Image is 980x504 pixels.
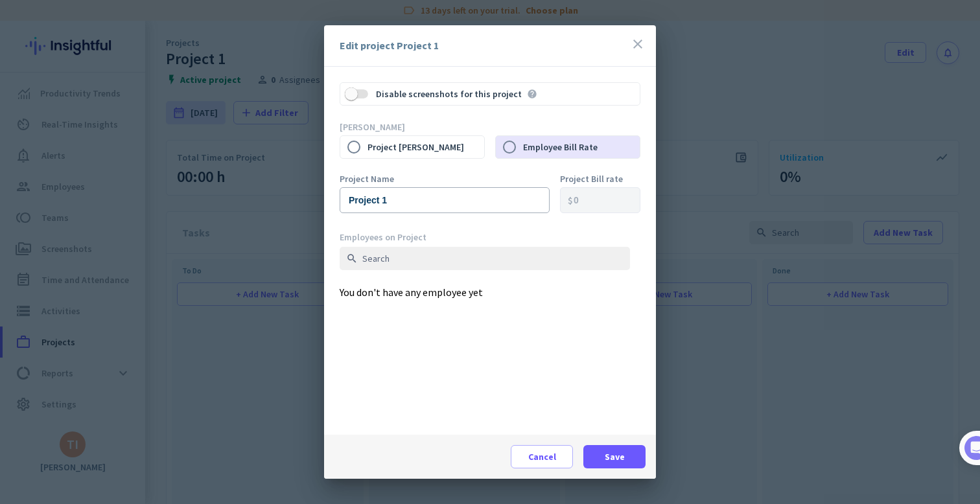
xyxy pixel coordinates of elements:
button: Save [583,445,646,468]
div: Employees on Project [340,231,630,243]
p: [PERSON_NAME] [340,121,640,133]
span: Save [605,450,625,463]
span: Disable screenshots for this project [376,87,522,100]
label: Project [PERSON_NAME] [367,133,484,161]
i: close [630,36,646,52]
i: search [346,253,358,264]
div: $ [568,196,573,205]
label: Project Bill rate [560,174,640,183]
input: Search [340,247,630,270]
input: Enter project name [340,187,550,213]
i: help [527,89,537,99]
div: You don't have any employee yet [340,231,640,435]
label: Employee Bill Rate [523,133,640,161]
button: Cancel [511,445,573,468]
label: Project Name [340,174,550,183]
span: Edit project Project 1 [340,40,439,51]
span: Cancel [528,450,556,463]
